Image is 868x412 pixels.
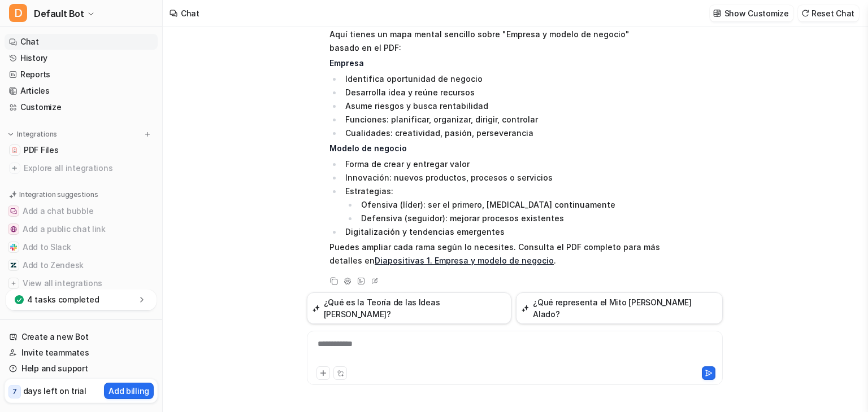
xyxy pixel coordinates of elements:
img: Add a chat bubble [10,208,17,214]
p: Aquí tienes un mapa mental sencillo sobre "Empresa y modelo de negocio" basado en el PDF: [329,28,660,55]
li: Digitalización y tendencias emergentes [342,225,660,239]
img: expand menu [7,130,15,138]
span: Default Bot [34,6,84,21]
li: Ofensiva (líder): ser el primero, [MEDICAL_DATA] continuamente [358,198,660,212]
a: Reports [5,67,158,82]
img: explore all integrations [9,163,20,174]
a: History [5,50,158,66]
p: 7 [12,387,17,397]
p: Add billing [108,385,149,397]
button: Reset Chat [798,5,859,21]
li: Defensiva (seguidor): mejorar procesos existentes [358,212,660,225]
li: Forma de crear y entregar valor [342,157,660,171]
div: Chat [181,7,199,19]
a: Help and support [5,361,158,376]
img: reset [801,9,809,17]
button: Add billing [104,383,154,399]
a: Invite teammates [5,345,158,361]
button: ¿Qué es la Teoría de las Ideas [PERSON_NAME]? [307,292,511,324]
a: Articles [5,83,158,99]
p: Integration suggestions [19,190,98,200]
p: Integrations [17,130,57,139]
img: menu_add.svg [144,130,151,138]
li: Funciones: planificar, organizar, dirigir, controlar [342,113,660,126]
button: Add a chat bubbleAdd a chat bubble [5,202,158,220]
p: days left on trial [23,385,86,397]
p: 4 tasks completed [27,294,99,305]
span: PDF Files [24,144,58,156]
li: Asume riesgos y busca rentabilidad [342,99,660,113]
strong: Modelo de negocio [329,143,407,153]
p: Puedes ampliar cada rama según lo necesites. Consulta el PDF completo para más detalles en . [329,240,660,268]
img: Add to Zendesk [10,262,17,269]
li: Cualidades: creatividad, pasión, perseverancia [342,126,660,140]
li: Identifica oportunidad de negocio [342,72,660,86]
span: Explore all integrations [24,159,153,177]
button: Add a public chat linkAdd a public chat link [5,220,158,238]
img: PDF Files [11,147,18,154]
li: Desarrolla idea y reúne recursos [342,86,660,99]
img: Add to Slack [10,244,17,251]
button: Show Customize [710,5,793,21]
a: Explore all integrations [5,160,158,176]
p: Show Customize [724,7,789,19]
button: Add to ZendeskAdd to Zendesk [5,256,158,274]
button: ¿Qué representa el Mito [PERSON_NAME] Alado? [516,292,723,324]
img: Add a public chat link [10,226,17,233]
a: Create a new Bot [5,329,158,345]
li: Estrategias: [342,185,660,225]
button: Add to SlackAdd to Slack [5,238,158,256]
img: View all integrations [10,280,17,287]
button: Integrations [5,129,60,140]
span: D [9,4,27,22]
a: Diapositivas 1. Empresa y modelo de negocio [375,256,554,265]
img: customize [713,9,721,17]
li: Innovación: nuevos productos, procesos o servicios [342,171,660,185]
a: Chat [5,34,158,50]
a: PDF FilesPDF Files [5,142,158,158]
strong: Empresa [329,58,364,68]
a: Customize [5,99,158,115]
button: View all integrationsView all integrations [5,274,158,292]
